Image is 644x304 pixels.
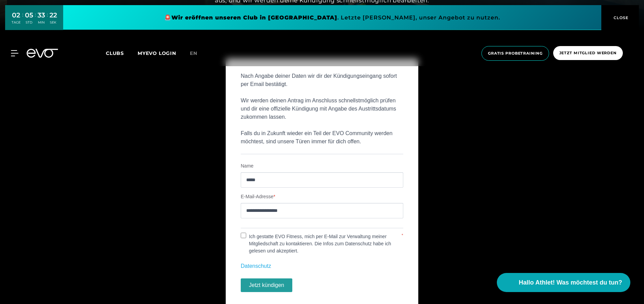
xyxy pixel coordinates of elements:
label: E-Mail-Adresse [241,193,403,200]
div: STD [25,20,33,25]
div: 02 [12,10,20,20]
span: Hallo Athlet! Was möchtest du tun? [519,278,622,287]
span: Gratis Probetraining [488,50,543,56]
p: Nach Angabe deiner Daten wir dir der Kündigungseingang sofort per Email bestätigt. Wir werden dei... [241,72,403,146]
div: : [35,11,36,29]
div: 22 [50,10,57,20]
div: TAGE [12,20,20,25]
div: 05 [25,10,33,20]
button: Hallo Athlet! Was möchtest du tun? [497,273,630,292]
input: Name [241,172,403,188]
a: Datenschutz [241,263,271,269]
label: Ich gestatte EVO Fitness, mich per E-Mail zur Verwaltung meiner Mitgliedschaft zu kontaktieren. D... [246,233,401,255]
div: : [47,11,48,29]
a: Clubs [106,50,138,56]
a: Jetzt Mitglied werden [551,46,625,61]
a: en [190,49,206,57]
div: MIN [38,20,45,25]
span: CLOSE [612,15,629,21]
input: E-Mail-Adresse [241,203,403,218]
button: Jetzt kündigen [241,278,292,292]
span: Jetzt Mitglied werden [559,50,617,56]
span: en [190,50,197,56]
span: Clubs [106,50,124,56]
div: : [22,11,23,29]
button: CLOSE [601,5,639,30]
div: 33 [38,10,45,20]
div: SEK [50,20,57,25]
label: Name [241,162,403,170]
a: MYEVO LOGIN [138,50,176,56]
a: Gratis Probetraining [479,46,551,61]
